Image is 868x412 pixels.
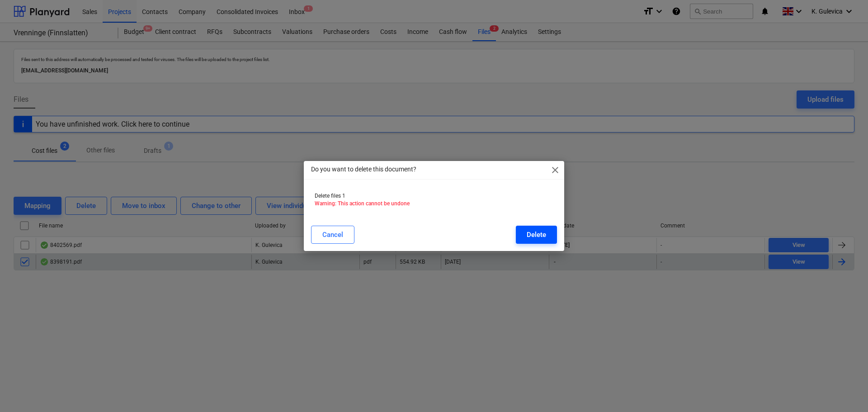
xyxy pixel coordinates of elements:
div: Cancel [322,229,343,241]
p: Delete files 1 [315,192,553,200]
p: Do you want to delete this document? [311,165,416,174]
button: Delete [516,226,557,244]
button: Cancel [311,226,354,244]
span: close [550,165,561,175]
p: Warning: This action cannot be undone [315,200,553,208]
div: Delete [527,229,546,241]
iframe: Chat Widget [823,369,868,412]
